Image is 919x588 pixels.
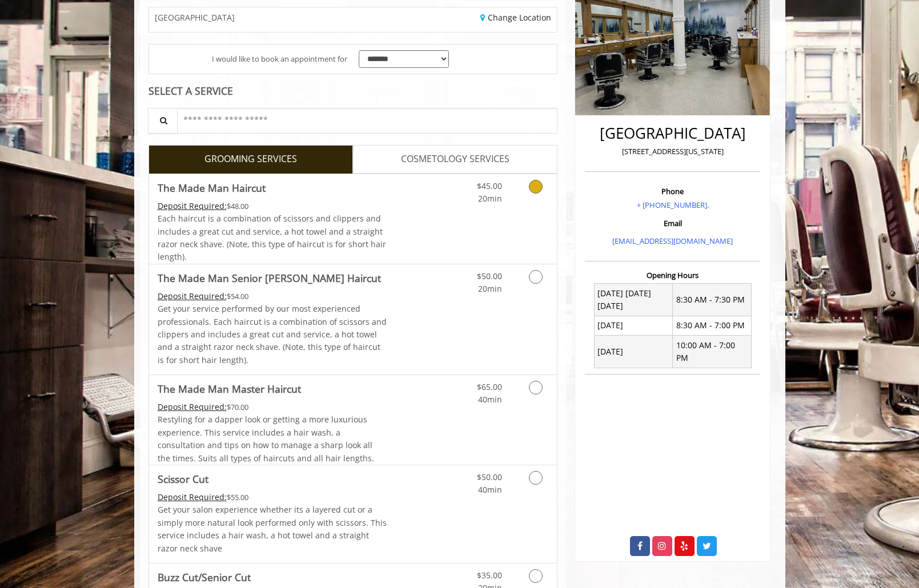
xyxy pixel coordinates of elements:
span: [GEOGRAPHIC_DATA] [155,13,235,22]
b: The Made Man Haircut [158,180,266,196]
div: SELECT A SERVICE [149,86,558,96]
td: 8:30 AM - 7:30 PM [673,284,752,316]
span: This service needs some Advance to be paid before we block your appointment [158,492,227,502]
p: Get your service performed by our most experienced professionals. Each haircut is a combination o... [158,303,387,367]
span: This service needs some Advance to be paid before we block your appointment [158,291,227,301]
p: Get your salon experience whether its a layered cut or a simply more natural look performed only ... [158,504,387,555]
div: $54.00 [158,290,387,303]
a: Change Location [480,12,551,23]
td: [DATE] [594,336,673,368]
button: Service Search [148,108,178,134]
span: I would like to book an appointment for [212,53,347,65]
div: $70.00 [158,401,387,413]
b: Buzz Cut/Senior Cut [158,569,251,585]
span: $45.00 [477,180,502,191]
span: This service needs some Advance to be paid before we block your appointment [158,401,227,412]
a: + [PHONE_NUMBER]. [637,200,709,210]
span: $50.00 [477,271,502,281]
b: The Made Man Senior [PERSON_NAME] Haircut [158,270,381,286]
h2: [GEOGRAPHIC_DATA] [588,125,757,142]
h3: Phone [588,187,757,195]
span: $35.00 [477,570,502,581]
b: The Made Man Master Haircut [158,381,301,397]
span: GROOMING SERVICES [204,152,297,167]
span: 40min [478,394,502,405]
span: Restyling for a dapper look or getting a more luxurious experience. This service includes a hair ... [158,414,374,463]
h3: Email [588,219,757,227]
span: $50.00 [477,472,502,482]
div: $48.00 [158,200,387,212]
b: Scissor Cut [158,471,208,487]
span: Each haircut is a combination of scissors and clippers and includes a great cut and service, a ho... [158,213,386,262]
td: [DATE] [DATE] [DATE] [594,284,673,316]
span: This service needs some Advance to be paid before we block your appointment [158,200,227,211]
span: $65.00 [477,381,502,392]
td: [DATE] [594,316,673,335]
td: 10:00 AM - 7:00 PM [673,336,752,368]
span: 20min [478,193,502,204]
p: [STREET_ADDRESS][US_STATE] [588,146,757,158]
h3: Opening Hours [585,271,760,279]
span: COSMETOLOGY SERVICES [401,152,509,167]
td: 8:30 AM - 7:00 PM [673,316,752,335]
span: 40min [478,484,502,495]
a: [EMAIL_ADDRESS][DOMAIN_NAME] [612,236,733,246]
div: $55.00 [158,491,387,504]
span: 20min [478,283,502,294]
